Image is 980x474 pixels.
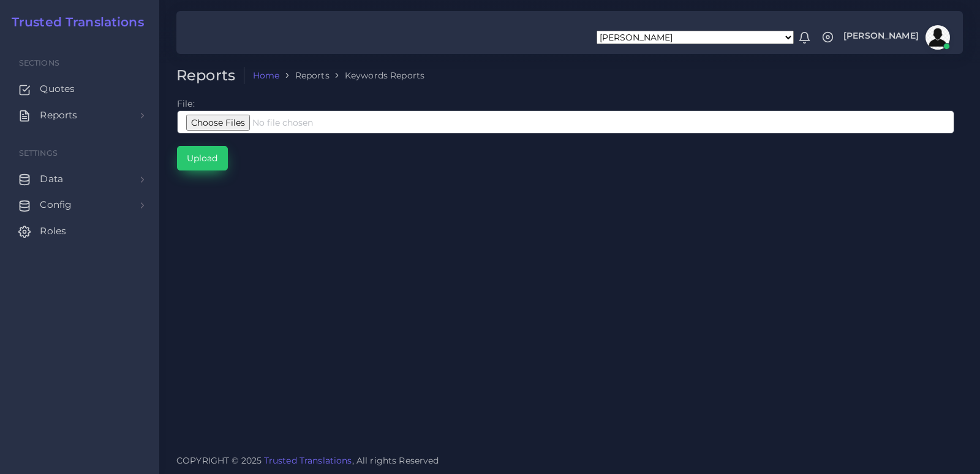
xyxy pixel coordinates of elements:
a: Reports [9,102,150,128]
img: avatar [925,25,950,50]
span: [PERSON_NAME] [843,31,919,40]
a: Home [253,69,280,82]
input: Upload [178,147,227,170]
h2: Reports [176,67,244,85]
a: Config [9,192,150,218]
a: Quotes [9,76,150,102]
span: Reports [40,109,77,122]
span: , All rights Reserved [352,454,439,467]
a: Trusted Translations [264,455,352,466]
a: Data [9,166,150,192]
span: Quotes [40,82,75,96]
li: Reports [280,69,330,82]
li: Keywords Reports [330,69,424,82]
span: Sections [19,58,59,67]
span: Data [40,172,63,186]
a: [PERSON_NAME]avatar [837,25,954,50]
a: Roles [9,218,150,244]
span: COPYRIGHT © 2025 [176,454,439,467]
span: Settings [19,148,58,158]
a: Trusted Translations [3,15,144,29]
td: File: [176,97,955,170]
span: Roles [40,224,66,238]
span: Config [40,198,72,212]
